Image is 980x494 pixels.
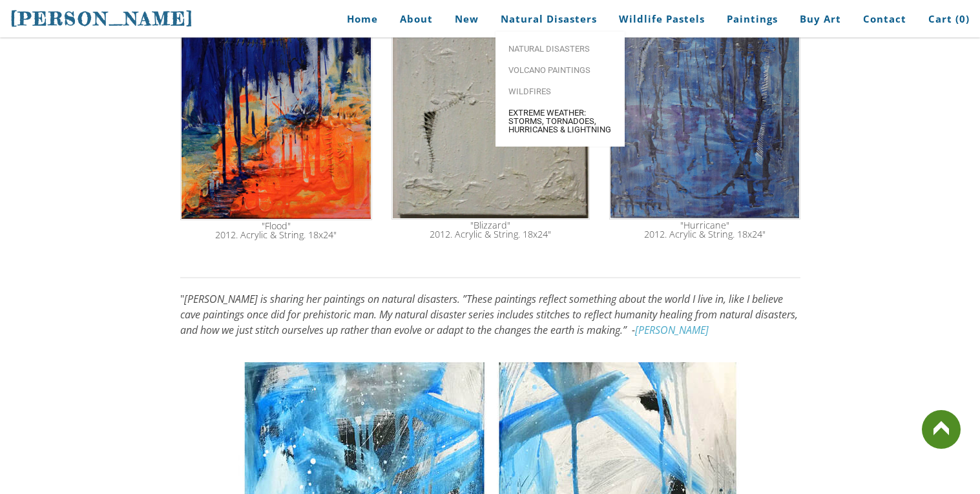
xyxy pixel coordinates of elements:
[609,5,714,34] a: Wildlife Pastels
[445,5,488,34] a: New
[508,108,612,134] span: Extreme Weather: Storms, Tornadoes, Hurricanes & Lightning
[508,87,612,96] span: Wildfires
[495,59,625,81] a: Volcano paintings
[508,66,612,74] span: Volcano paintings
[491,5,607,34] a: Natural Disasters
[495,81,625,102] a: Wildfires
[790,5,851,34] a: Buy Art
[919,5,970,34] a: Cart (0)
[635,323,709,337] a: [PERSON_NAME]
[10,6,194,31] a: [PERSON_NAME]
[393,221,589,240] div: "Blizzard" 2012. Acrylic & String. 18x24"
[959,12,966,25] span: 0
[610,221,799,240] div: "Hurricane" 2012. Acrylic & String. 18x24"
[180,292,798,337] em: [PERSON_NAME] is sharing her paintings on natural disasters. ”These paintings reflect something a...
[182,221,371,240] div: "Flood" 2012. Acrylic & String. 18x24"
[390,5,443,34] a: About
[853,5,916,34] a: Contact
[717,5,787,34] a: Paintings
[508,45,612,53] span: Natural Disasters
[495,38,625,59] a: Natural Disasters
[180,292,184,306] span: "
[10,8,194,30] span: [PERSON_NAME]
[495,102,625,140] a: Extreme Weather: Storms, Tornadoes, Hurricanes & Lightning
[328,5,388,34] a: Home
